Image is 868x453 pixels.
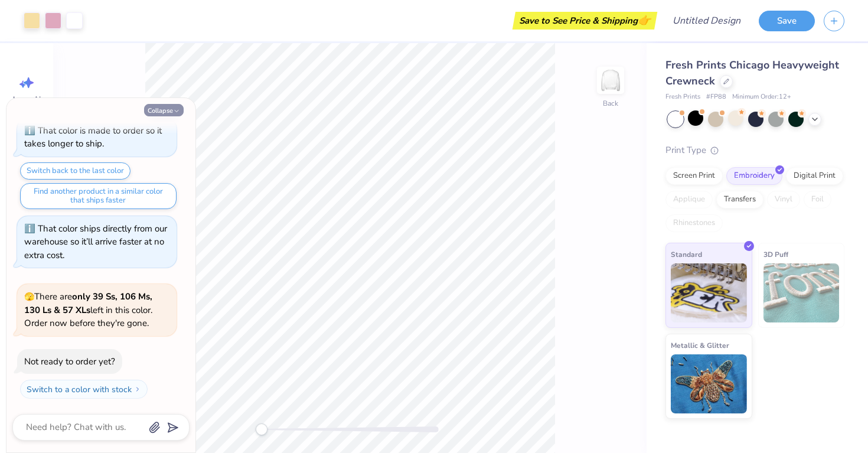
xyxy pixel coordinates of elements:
button: Save [759,11,815,31]
span: Minimum Order: 12 + [732,92,791,102]
button: Find another product in a similar color that ships faster [20,183,177,209]
div: Digital Print [786,167,843,185]
div: Rhinestones [665,214,723,232]
button: Switch to a color with stock [20,380,148,399]
img: Back [599,69,622,92]
span: Fresh Prints [665,92,700,102]
span: 👉 [638,13,651,27]
img: Metallic & Glitter [671,354,747,413]
span: Fresh Prints Chicago Heavyweight Crewneck [665,58,839,88]
strong: only 39 Ss, 106 Ms, 130 Ls & 57 XLs [24,291,152,316]
div: Transfers [716,191,763,208]
div: Screen Print [665,167,723,185]
div: Save to See Price & Shipping [515,12,654,30]
span: 3D Puff [763,248,788,260]
img: Switch to a color with stock [134,386,141,393]
div: Embroidery [726,167,782,185]
div: Vinyl [767,191,800,208]
span: Image AI [13,94,41,104]
span: There are left in this color. Order now before they're gone. [24,291,152,329]
div: Foil [804,191,831,208]
div: Accessibility label [256,423,267,435]
button: Collapse [144,104,184,116]
button: Switch back to the last color [20,162,130,180]
span: Standard [671,248,702,260]
div: Applique [665,191,713,208]
div: That color is made to order so it takes longer to ship. [24,125,162,150]
img: 3D Puff [763,263,840,322]
input: Untitled Design [663,9,750,32]
div: That color ships directly from our warehouse so it’ll arrive faster at no extra cost. [24,223,167,261]
span: 🫣 [24,291,34,302]
img: Standard [671,263,747,322]
span: Metallic & Glitter [671,339,729,351]
div: Print Type [665,144,844,157]
div: Not ready to order yet? [24,356,115,367]
div: Back [603,98,618,109]
span: # FP88 [706,92,726,102]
